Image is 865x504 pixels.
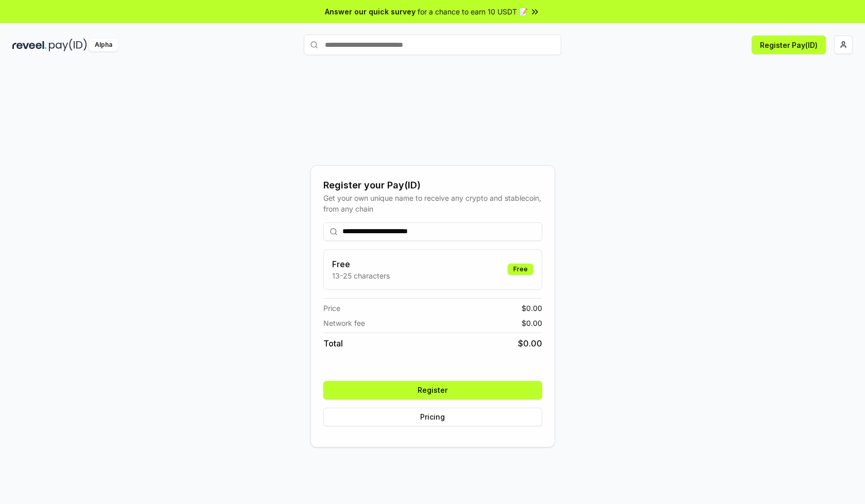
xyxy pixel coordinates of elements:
button: Register Pay(ID) [752,36,826,54]
p: 13-25 characters [332,270,390,281]
div: Free [508,264,533,275]
span: Answer our quick survey [325,6,416,17]
span: $ 0.00 [518,337,542,350]
span: Network fee [323,318,365,328]
img: pay_id [49,39,87,51]
h3: Free [332,258,390,270]
span: $ 0.00 [522,303,542,314]
button: Pricing [323,408,542,426]
span: for a chance to earn 10 USDT 📝 [418,6,528,17]
span: Price [323,303,340,314]
span: Total [323,337,343,350]
img: reveel_dark [12,39,47,51]
button: Register [323,381,542,399]
div: Get your own unique name to receive any crypto and stablecoin, from any chain [323,193,542,214]
div: Register your Pay(ID) [323,178,542,193]
span: $ 0.00 [522,318,542,328]
div: Alpha [89,39,118,51]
